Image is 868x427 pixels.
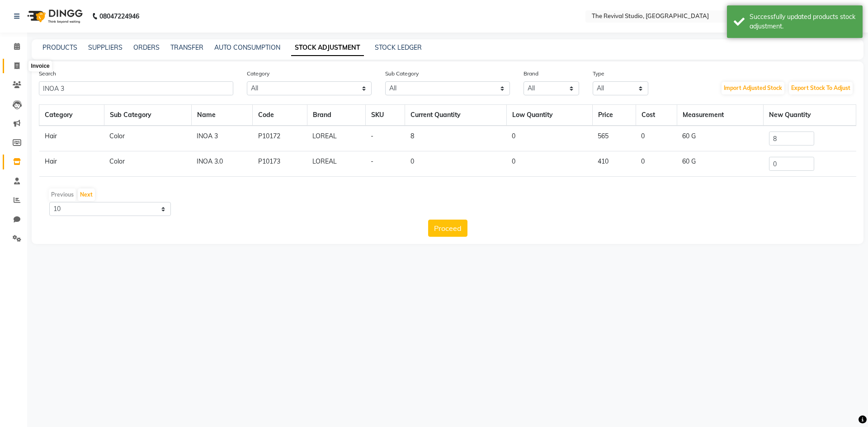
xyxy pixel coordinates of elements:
input: Search Product [39,81,233,95]
div: Invoice [28,61,52,71]
td: 565 [592,126,636,151]
th: Name [191,105,252,126]
th: Brand [307,105,365,126]
a: SUPPLIERS [88,43,123,52]
th: Code [253,105,307,126]
a: AUTO CONSUMPTION [214,43,280,52]
td: Hair [39,151,104,177]
td: Hair [39,126,104,151]
th: New Quantity [764,105,856,126]
th: Cost [636,105,677,126]
th: Measurement [677,105,764,126]
a: TRANSFER [170,43,203,52]
label: Search [39,70,56,78]
td: 0 [636,151,677,177]
td: 60 G [677,126,764,151]
th: Sub Category [104,105,191,126]
a: STOCK ADJUSTMENT [291,40,364,56]
td: 0 [506,126,592,151]
img: logo [23,4,85,29]
td: 0 [506,151,592,177]
button: Import Adjusted Stock [722,82,784,94]
td: LOREAL [307,151,365,177]
label: Brand [524,70,538,78]
td: INOA 3.0 [191,151,252,177]
a: ORDERS [133,43,160,52]
td: - [365,126,405,151]
td: Color [104,126,191,151]
button: Next [78,188,95,201]
td: - [365,151,405,177]
th: Current Quantity [405,105,507,126]
div: Successfully updated products stock adjustment. [750,12,856,31]
label: Category [247,70,269,78]
th: Low Quantity [506,105,592,126]
label: Type [593,70,604,78]
td: P10172 [253,126,307,151]
td: Color [104,151,191,177]
td: 0 [636,126,677,151]
td: INOA 3 [191,126,252,151]
td: 8 [405,126,507,151]
th: Category [39,105,104,126]
label: Sub Category [385,70,419,78]
a: STOCK LEDGER [375,43,422,52]
b: 08047224946 [99,4,139,29]
td: 410 [592,151,636,177]
td: 60 G [677,151,764,177]
td: P10173 [253,151,307,177]
a: PRODUCTS [42,43,77,52]
button: Proceed [428,220,467,237]
td: LOREAL [307,126,365,151]
td: 0 [405,151,507,177]
button: Export Stock To Adjust [789,82,853,94]
th: Price [592,105,636,126]
th: SKU [365,105,405,126]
